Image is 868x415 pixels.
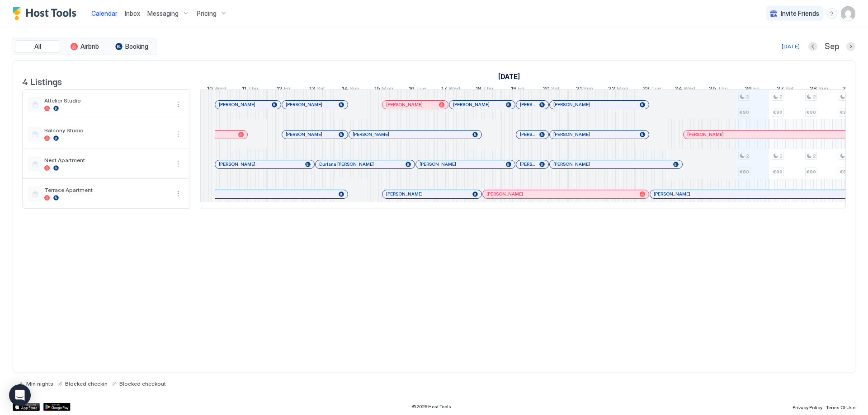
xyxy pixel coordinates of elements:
span: 11 [242,85,246,94]
span: 10 [207,85,213,94]
div: User profile [841,6,855,21]
a: September 27, 2025 [774,83,796,96]
span: Wed [214,85,226,94]
span: Privacy Policy [793,405,822,410]
span: [PERSON_NAME] [520,161,536,167]
span: [PERSON_NAME] [286,131,322,137]
span: 17 [441,85,447,94]
span: [PERSON_NAME] [654,191,690,197]
a: September 24, 2025 [672,83,698,96]
a: September 23, 2025 [640,83,663,96]
span: Mon [617,85,628,94]
button: More options [173,129,184,140]
span: Booking [125,42,148,51]
span: €90 [807,109,816,115]
div: menu [173,129,184,140]
span: Attelier Studio [44,97,169,104]
span: [PERSON_NAME] [386,102,423,107]
span: Sun [349,85,359,94]
a: September 29, 2025 [840,83,865,96]
span: Sep [825,42,839,52]
button: Next month [846,42,855,51]
a: Inbox [125,9,140,18]
a: September 20, 2025 [540,83,562,96]
span: €80 [740,169,749,175]
span: 29 [842,85,849,94]
span: [PERSON_NAME] [486,191,523,197]
span: 18 [476,85,481,94]
a: September 11, 2025 [240,83,260,96]
span: Sun [583,85,593,94]
span: €80 [773,169,783,175]
span: Airbnb [80,42,99,51]
span: 2 [813,153,816,159]
div: menu [173,188,184,199]
span: [PERSON_NAME] [687,131,724,137]
button: Booking [109,40,154,53]
span: 2 [746,94,749,100]
a: September 28, 2025 [807,83,830,96]
span: 23 [642,85,650,94]
span: 22 [608,85,615,94]
a: September 15, 2025 [372,83,396,96]
span: 24 [675,85,682,94]
span: 2 [746,153,749,159]
span: Sat [551,85,560,94]
a: September 12, 2025 [274,83,292,96]
button: All [15,40,60,53]
span: Inbox [125,9,140,17]
span: [PERSON_NAME] [553,131,590,137]
span: [PERSON_NAME] [520,131,536,137]
span: All [34,42,41,51]
button: More options [173,159,184,169]
span: 21 [576,85,582,94]
a: September 19, 2025 [509,83,527,96]
span: Calendar [91,9,118,17]
a: September 13, 2025 [307,83,327,96]
span: Pricing [197,9,217,18]
a: September 17, 2025 [439,83,462,96]
span: © 2025 Host Tools [412,404,451,410]
span: Balcony Studio [44,127,169,134]
span: 25 [709,85,716,94]
span: €90 [840,109,849,115]
span: €80 [840,169,849,175]
button: Previous month [808,42,817,51]
span: 2 [813,94,816,100]
a: Google Play Store [43,403,71,411]
a: Terms Of Use [826,402,855,411]
button: More options [173,99,184,110]
span: 14 [342,85,348,94]
span: Messaging [147,9,179,18]
span: 26 [745,85,752,94]
span: Fri [753,85,759,94]
a: September 21, 2025 [574,83,595,96]
span: 28 [810,85,817,94]
span: 15 [374,85,380,94]
div: tab-group [13,38,156,55]
a: September 14, 2025 [340,83,362,96]
span: Tue [651,85,661,94]
span: €80 [807,169,816,175]
span: 20 [542,85,550,94]
a: App Store [13,403,40,411]
span: 4 Listings [22,74,62,88]
span: Mon [382,85,393,94]
a: Host Tools Logo [13,7,80,20]
span: [PERSON_NAME] [219,161,255,167]
div: menu [826,8,837,19]
span: Invite Friends [781,9,819,18]
span: Terrace Apartment [44,187,169,193]
button: [DATE] [780,41,801,52]
span: Sun [818,85,828,94]
a: September 10, 2025 [496,70,522,83]
span: Fri [284,85,290,94]
span: 12 [277,85,283,94]
span: 2 [779,94,782,100]
a: September 25, 2025 [707,83,730,96]
span: Wed [684,85,695,94]
div: menu [173,159,184,169]
a: Privacy Policy [793,402,822,411]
